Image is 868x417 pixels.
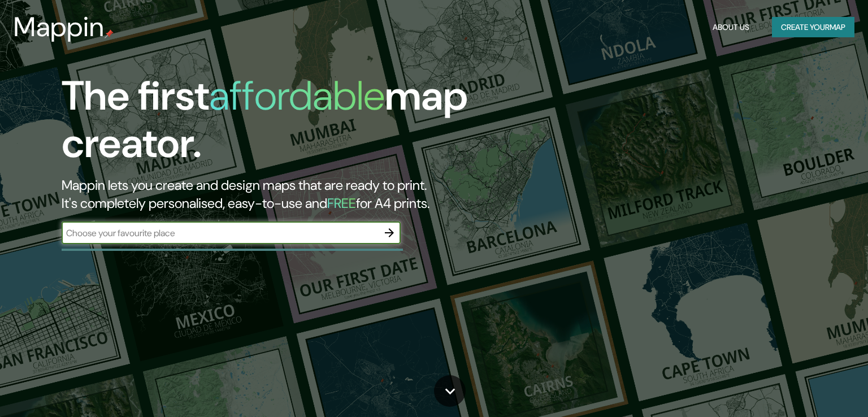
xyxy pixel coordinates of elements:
button: Create yourmap [772,17,854,38]
h3: Mappin [14,11,105,43]
h1: affordable [209,69,385,122]
h1: The first map creator. [62,72,496,176]
h2: Mappin lets you create and design maps that are ready to print. It's completely personalised, eas... [62,176,496,212]
h5: FREE [327,194,356,212]
img: mappin-pin [105,29,114,38]
button: About Us [708,17,754,38]
input: Choose your favourite place [62,227,378,240]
